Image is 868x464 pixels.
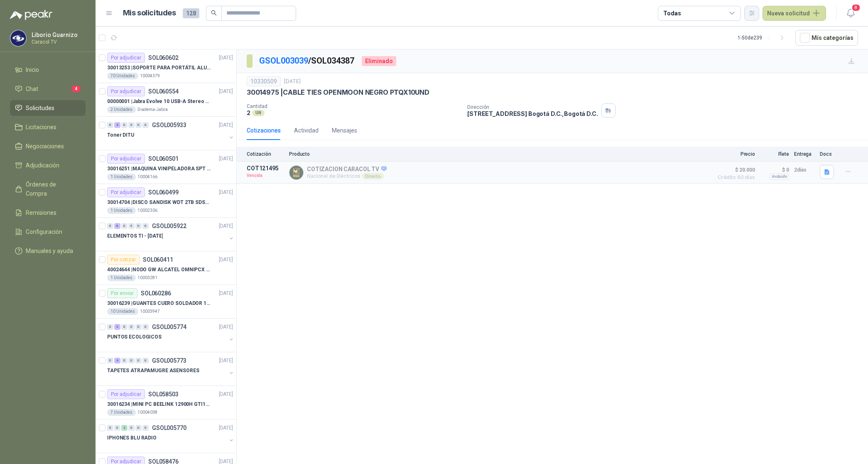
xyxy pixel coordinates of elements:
div: 0 [128,122,135,128]
div: Por cotizar [107,255,140,265]
a: Adjudicación [10,157,86,173]
a: Configuración [10,224,86,240]
span: Chat [26,84,38,93]
div: 10330509 [247,76,281,86]
div: 1 Unidades [107,174,136,180]
p: [DATE] [219,256,233,264]
div: 7 Unidades [107,409,136,416]
a: 0 6 0 0 0 0 GSOL005922[DATE] ELEMENTOS TI - [DATE] [107,221,235,248]
p: [STREET_ADDRESS] Bogotá D.C. , Bogotá D.C. [467,110,598,117]
p: SOL060411 [143,257,173,263]
p: GSOL005922 [152,223,186,229]
img: Company Logo [10,30,26,46]
a: 0 0 2 0 0 0 GSOL005770[DATE] IPHONES BLU RADIO [107,423,235,449]
a: Por cotizarSOL060411[DATE] 40024644 |NODO GW ALCATEL OMNIPCX ENTERPRISE SIP1 Unidades10003281 [96,251,236,285]
div: 0 [135,122,142,128]
span: 8 [851,4,861,12]
div: 1 Unidades [107,207,136,214]
div: 0 [107,122,113,128]
span: $ 20.000 [714,165,755,175]
p: 30016239 | GUANTES CUERO SOLDADOR 14 STEEL PRO SAFE(ADJUNTO FICHA TECNIC) [107,300,211,307]
div: Por adjudicar [107,187,145,197]
p: [DATE] [219,323,233,331]
p: [DATE] [219,88,233,96]
span: search [211,10,217,16]
button: 8 [843,6,858,21]
div: Mensajes [332,126,357,135]
div: 0 [142,324,149,330]
p: 00000001 | Jabra Evolve 10 USB-A Stereo HSC200 [107,98,211,106]
span: Manuales y ayuda [26,246,73,255]
div: Todas [663,9,681,18]
a: Chat4 [10,81,86,97]
p: [DATE] [219,54,233,62]
a: Remisiones [10,205,86,221]
div: 4 [114,122,120,128]
div: 0 [121,223,128,229]
span: 4 [71,86,81,92]
div: Incluido [770,173,789,180]
p: 2 días [794,165,815,175]
div: Por enviar [107,288,137,298]
div: 0 [135,223,142,229]
p: 10003947 [140,308,160,315]
a: 0 4 0 0 0 0 GSOL005773[DATE] TAPETES ATRAPAMUGRE ASENSORES [107,356,235,382]
p: 30013253 | SOPORTE PARA PORTÁTIL ALUMINIO PLEGABLE VTA [107,64,211,72]
img: Company Logo [289,166,303,179]
a: Por adjudicarSOL060602[DATE] 30013253 |SOPORTE PARA PORTÁTIL ALUMINIO PLEGABLE VTA70 Unidades1000... [96,49,236,83]
div: 0 [107,425,113,431]
span: 128 [183,8,199,18]
p: Docs [820,151,836,157]
p: GSOL005773 [152,358,186,363]
p: Toner DITU [107,131,134,139]
a: 0 3 0 0 0 0 GSOL005774[DATE] PUNTOS ECOLOGICOS [107,322,235,349]
p: 10002306 [137,207,157,214]
div: 0 [142,425,149,431]
p: 40024644 | NODO GW ALCATEL OMNIPCX ENTERPRISE SIP [107,266,211,274]
p: Nacional de Eléctricos [307,173,387,179]
h1: Mis solicitudes [123,7,176,19]
div: 6 [114,223,120,229]
p: Cantidad [247,103,461,109]
div: 1 Unidades [107,275,136,281]
p: COT121495 [247,165,284,172]
span: Inicio [26,65,39,74]
a: GSOL003039 [259,56,308,66]
p: 10004166 [137,174,157,180]
div: 0 [107,223,113,229]
img: Logo peakr [10,10,52,20]
a: Manuales y ayuda [10,243,86,259]
div: 2 Unidades [107,106,136,113]
a: Solicitudes [10,100,86,116]
div: 1 - 50 de 239 [738,31,789,44]
p: [DATE] [219,155,233,163]
p: 30016234 | MINI PC BEELINK 12900H GTI12 I9 [107,400,211,408]
div: 4 [114,358,120,363]
p: Cotización [247,151,284,157]
p: 10004379 [140,73,160,79]
p: Dirección [467,104,598,110]
span: Solicitudes [26,103,54,113]
p: SOL060501 [148,156,179,162]
div: Por adjudicar [107,53,145,63]
button: Mís categorías [795,30,858,46]
p: GSOL005770 [152,425,186,431]
p: 30016251 | MAQUINA VINIPELADORA SPT M 10 – 50 [107,165,211,173]
p: 10004038 [137,409,157,416]
p: ELEMENTOS TI - [DATE] [107,232,163,240]
div: Directo [362,173,384,179]
p: [DATE] [219,357,233,365]
div: Por adjudicar [107,86,145,96]
div: 3 [114,324,120,330]
div: 0 [107,324,113,330]
p: Caracol TV [32,39,83,44]
div: 0 [142,122,149,128]
div: 10 Unidades [107,308,138,315]
span: Remisiones [26,208,56,217]
a: Licitaciones [10,119,86,135]
p: SOL060499 [148,189,179,195]
div: 0 [142,223,149,229]
p: 30014704 | DISCO SANDISK WDT 2TB SDSSDE61-2T00-G25 [107,199,211,206]
span: Órdenes de Compra [26,180,78,198]
p: SOL060602 [148,55,179,61]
